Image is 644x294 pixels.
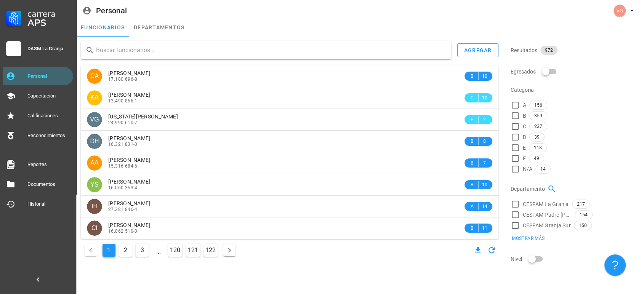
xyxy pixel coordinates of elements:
a: Historial [3,195,73,213]
span: Mostrar más [511,236,545,241]
div: Departamento [511,180,640,198]
span: KA [90,90,98,105]
span: [US_STATE][PERSON_NAME] [108,113,178,120]
span: 359 [534,112,542,120]
a: Personal [3,67,73,85]
div: Carrera [27,9,70,18]
span: D [523,133,526,141]
div: Categoria [511,81,640,99]
div: avatar [614,5,626,17]
div: Reportes [27,161,70,168]
div: avatar [87,220,102,236]
span: CESFAM Padre [PERSON_NAME] [523,211,572,219]
div: Egresados [511,62,640,81]
span: B [523,112,526,120]
span: VG [90,112,99,127]
span: B [469,137,475,145]
div: Reconocimientos [27,133,70,139]
a: funcionarios [76,18,129,37]
span: 16.321.831-3 [108,142,138,147]
span: 150 [579,221,587,230]
span: 27.381.846-4 [108,207,138,212]
div: agregar [464,47,492,53]
input: Buscar funcionarios… [96,44,445,56]
span: CESFAM Granja Sur [523,222,571,229]
div: avatar [87,134,102,149]
span: 16.862.510-3 [108,228,138,234]
div: Historial [27,201,70,207]
span: 156 [534,101,542,109]
div: avatar [87,177,102,192]
div: Personal [27,73,70,79]
button: Página actual, página 1 [103,244,115,257]
span: 972 [545,46,553,55]
div: avatar [87,199,102,214]
span: 7 [482,159,488,167]
span: [PERSON_NAME] [108,157,150,163]
span: DH [90,134,99,149]
span: [PERSON_NAME] [108,179,150,185]
span: 10 [482,94,488,102]
div: avatar [87,155,102,171]
span: 11 [482,224,488,232]
span: B [469,181,475,189]
span: F [523,155,526,162]
button: Ir a la página 3 [136,244,149,257]
a: Capacitación [3,87,73,105]
button: Ir a la página 2 [119,244,132,257]
a: Documentos [3,175,73,193]
span: CESFAM La Granja [523,200,569,208]
span: 217 [577,200,585,208]
span: YS [90,177,98,192]
span: N/A [523,165,533,173]
span: E [469,116,475,123]
div: avatar [87,112,102,127]
button: Ir a la página 120 [168,244,182,257]
span: 2 [482,116,488,123]
div: Calificaciones [27,113,70,119]
button: Mostrar más [507,233,549,244]
span: E [523,144,526,152]
div: Nivel [511,250,640,268]
button: Ir a la página 121 [186,244,200,257]
span: B [469,159,475,167]
button: Página siguiente [223,244,235,256]
span: 154 [580,211,588,219]
div: Resultados [511,41,640,59]
a: Reconocimientos [3,126,73,145]
div: avatar [87,90,102,105]
div: Personal [96,6,127,15]
span: [PERSON_NAME] [108,92,150,98]
span: 14 [482,203,488,210]
span: CA [90,69,99,84]
span: AA [90,155,98,171]
button: agregar [457,43,498,57]
span: B [469,72,475,80]
span: C [469,94,475,102]
div: Capacitación [27,93,70,99]
div: DASM La Granja [27,46,70,52]
span: [PERSON_NAME] [108,222,150,228]
span: B [469,224,475,232]
span: [PERSON_NAME] [108,200,150,206]
button: Ir a la página 122 [203,244,218,257]
span: 10 [482,181,488,189]
span: A [469,203,475,210]
span: 16.060.353-4 [108,185,138,190]
span: IH [91,199,98,214]
div: APS [27,18,70,27]
span: 49 [534,154,539,163]
span: CI [91,220,98,236]
span: 24.990.610-7 [108,120,138,125]
span: 13.490.866-1 [108,98,138,104]
a: departamentos [129,18,189,37]
span: 10 [482,72,488,80]
nav: Navegación de paginación [81,242,239,259]
span: A [523,101,526,109]
a: Reportes [3,155,73,174]
span: [PERSON_NAME] [108,70,150,76]
a: Calificaciones [3,107,73,125]
span: C [523,123,526,130]
div: avatar [87,69,102,84]
span: 15.316.684-6 [108,163,138,169]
